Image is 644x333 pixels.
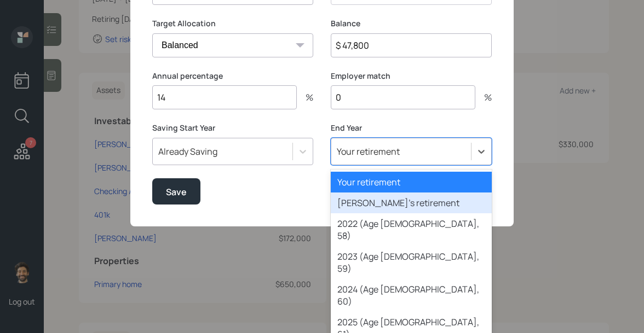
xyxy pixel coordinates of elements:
label: Balance [331,18,492,29]
div: % [475,93,492,102]
div: [PERSON_NAME]'s retirement [331,192,492,213]
label: End Year [331,122,492,133]
div: % [297,93,313,102]
button: Save [152,178,200,205]
div: Your retirement [331,172,492,192]
div: 2022 (Age [DEMOGRAPHIC_DATA], 58) [331,213,492,246]
label: Target Allocation [152,18,313,29]
label: Employer match [331,71,492,81]
div: Already Saving [158,145,217,157]
label: Annual percentage [152,71,313,81]
div: 2024 (Age [DEMOGRAPHIC_DATA], 60) [331,279,492,312]
label: Saving Start Year [152,122,313,133]
div: Your retirement [337,145,400,157]
div: Save [166,184,187,199]
div: 2023 (Age [DEMOGRAPHIC_DATA], 59) [331,246,492,279]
